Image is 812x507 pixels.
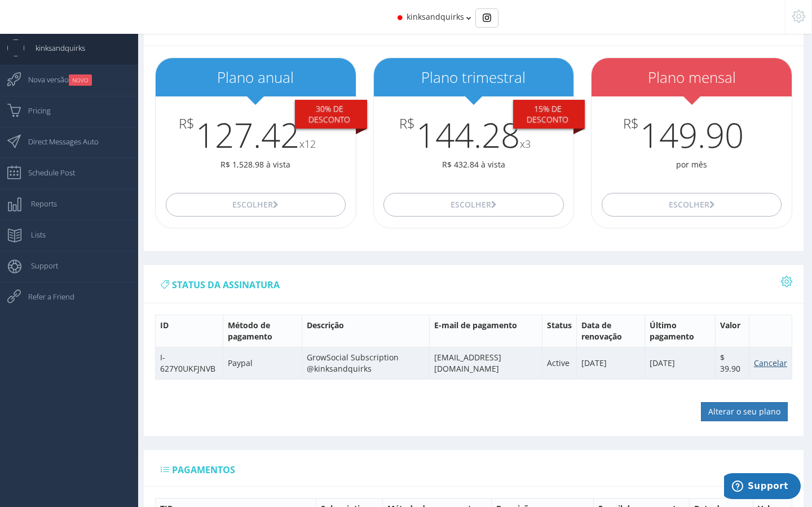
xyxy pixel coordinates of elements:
img: Instagram_simple_icon.svg [483,14,491,22]
h3: 149.90 [592,116,792,153]
th: E-mail de pagamento [429,315,542,347]
h3: 127.42 [156,116,356,153]
small: x12 [299,137,316,151]
h2: Plano mensal [592,69,792,86]
div: 15% De desconto [513,100,585,129]
span: R$ [179,116,195,131]
span: R$ [623,116,639,131]
p: por mês [592,159,792,170]
p: R$ 432.84 à vista [374,159,574,170]
th: Data de renovação [577,315,645,347]
td: Paypal [223,347,302,379]
span: Pagamentos [172,464,235,476]
span: Schedule Post [17,158,75,187]
th: Método de pagamento [223,315,302,347]
span: kinksandquirks [407,11,464,22]
iframe: Opens a widget where you can find more information [724,473,801,501]
span: Support [20,252,58,280]
td: GrowSocial Subscription @kinksandquirks [302,347,430,379]
th: ID [156,315,223,347]
th: Status [542,315,577,347]
td: I-627Y0UKFJNVB [156,347,223,379]
span: Pricing [17,96,51,125]
input: Alterar o seu plano [701,402,788,421]
h2: Plano anual [156,69,356,86]
a: Cancelar [754,358,787,368]
small: NOVO [69,74,92,86]
td: [DATE] [577,347,645,379]
img: User Image [7,39,24,56]
small: x3 [520,137,531,151]
span: Reports [20,189,57,218]
button: Escolher [602,193,782,217]
div: Basic example [475,8,498,28]
span: kinksandquirks [24,34,85,62]
h3: 144.28 [374,116,574,153]
span: R$ [399,116,415,131]
span: status da assinatura [172,279,280,291]
th: Último pagamento [645,315,716,347]
h2: Plano trimestral [374,69,574,86]
td: [DATE] [645,347,716,379]
button: Escolher [166,193,346,217]
button: Escolher [383,193,563,217]
th: Descrição [302,315,430,347]
td: $ 39.90 [716,347,749,379]
td: Active [542,347,577,379]
div: 30% De desconto [295,100,367,129]
span: Direct Messages Auto [17,127,99,156]
th: Valor [716,315,749,347]
p: R$ 1,528.98 à vista [156,159,356,170]
span: Lists [20,221,46,249]
span: Refer a Friend [17,283,74,311]
span: Nova versão [17,65,92,94]
td: [EMAIL_ADDRESS][DOMAIN_NAME] [429,347,542,379]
